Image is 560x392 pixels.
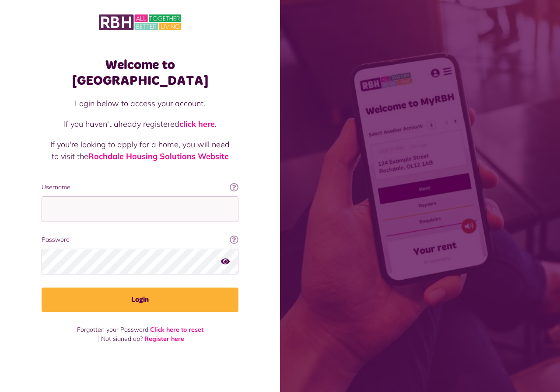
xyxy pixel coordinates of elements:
a: Rochdale Housing Solutions Website [88,151,229,161]
p: If you're looking to apply for a home, you will need to visit the [50,139,230,162]
a: Register here [144,335,184,343]
img: MyRBH [99,13,181,31]
span: Not signed up? [101,335,143,343]
label: Password [42,235,238,244]
label: Username [42,183,238,192]
p: Login below to access your account. [50,97,230,109]
a: Click here to reset [150,326,203,333]
h1: Welcome to [GEOGRAPHIC_DATA] [42,57,238,89]
a: click here [179,119,215,129]
span: Forgotten your Password [77,326,148,333]
p: If you haven't already registered . [50,118,230,130]
button: Login [42,288,238,312]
